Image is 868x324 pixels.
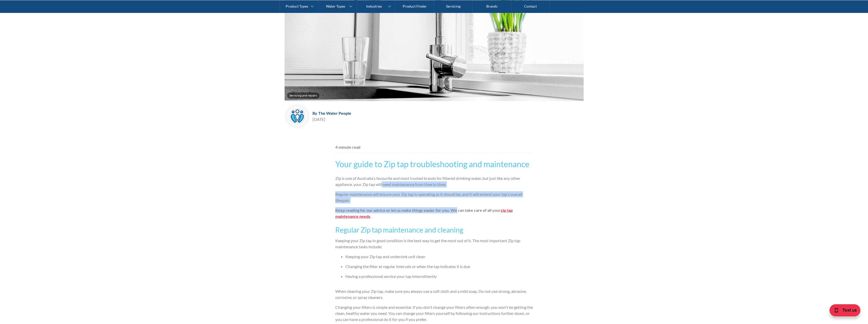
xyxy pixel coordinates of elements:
div: The Water People [318,111,351,116]
div: Product Types [286,4,308,8]
p: Keeping your Zip tap in good condition is the best way to get the most out of it. The most import... [335,238,533,250]
div: Industries [366,4,382,8]
div: Water Types [326,4,345,8]
p: Zip is one of Australia's favourite and most trusted brands for filtered drinking water, but just... [335,175,533,187]
p: Regular maintenance will ensure your Zip tap is operating as it should be, and it will extend you... [335,191,533,203]
div: minute read [339,144,360,150]
h3: Regular Zip tap maintenance and cleaning [335,224,533,235]
a: zip tap maintenance needs [335,208,513,219]
div: 4 [335,144,338,150]
h2: Your guide to Zip tap troubleshooting and maintenance [335,158,533,170]
iframe: podium webchat widget bubble [817,299,868,324]
strong: . [370,214,371,219]
li: Keeping your Zip tap and undersink unit clean [345,254,533,260]
li: Changing the filter at regular intervals or when the tap indicates it is due [345,263,533,270]
div: Servicing and repairs [289,93,317,98]
li: Having a professional service your tap intermittently [345,273,533,279]
div: By [312,111,317,116]
p: Changing your filters is simple and essential. If you don't change your filters often enough, you... [335,304,533,322]
strong: Keep reading for our advice or let us make things easier for you. We can take care of all your [335,208,501,213]
div: [DATE] [312,116,351,122]
p: When cleaning your Zip tap, make sure you always use a soft cloth and a mild soap. Do not use str... [335,288,533,300]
